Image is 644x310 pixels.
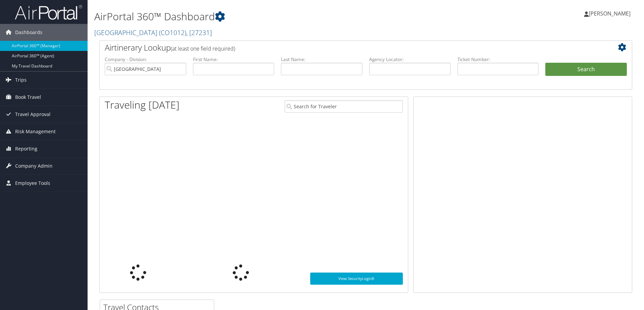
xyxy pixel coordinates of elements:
[15,123,56,140] span: Risk Management
[457,56,539,63] label: Ticket Number:
[285,100,403,113] input: Search for Traveler
[15,89,41,106] span: Book Travel
[193,56,275,63] label: First Name:
[15,72,27,88] span: Trips
[15,24,42,41] span: Dashboards
[159,28,186,37] span: ( CO1012 )
[310,273,403,285] a: View SecurityLogic®
[369,56,451,63] label: Agency Locator:
[94,9,456,24] h1: AirPortal 360™ Dashboard
[584,3,637,24] a: [PERSON_NAME]
[105,98,180,112] h1: Traveling [DATE]
[171,45,235,52] span: (at least one field required)
[15,106,51,123] span: Travel Approval
[105,42,582,53] h2: Airtinerary Lookup
[15,158,53,174] span: Company Admin
[281,56,362,63] label: Last Name:
[105,56,186,63] label: Company - Division:
[15,175,50,192] span: Employee Tools
[15,4,82,20] img: airportal-logo.png
[15,140,37,157] span: Reporting
[186,28,212,37] span: , [ 27231 ]
[589,10,631,17] span: [PERSON_NAME]
[545,63,627,76] button: Search
[94,28,212,37] a: [GEOGRAPHIC_DATA]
